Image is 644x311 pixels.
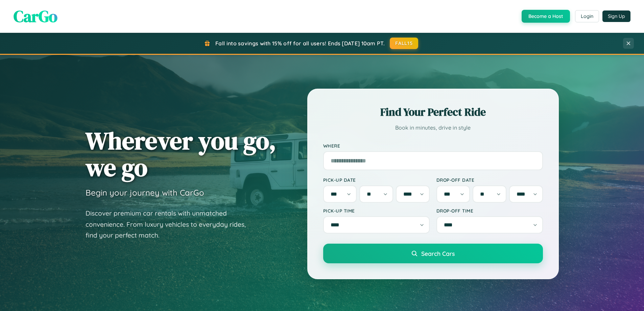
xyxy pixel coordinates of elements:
h1: Wherever you go, we go [86,127,276,181]
h3: Begin your journey with CarGo [86,187,204,198]
label: Pick-up Date [323,177,430,183]
button: Sign Up [602,10,630,22]
label: Pick-up Time [323,208,430,214]
span: Search Cars [421,250,455,257]
label: Drop-off Time [436,208,543,214]
span: CarGo [14,5,57,27]
button: Login [575,10,599,22]
label: Drop-off Date [436,177,543,183]
p: Book in minutes, drive in style [323,123,543,133]
button: Become a Host [522,10,570,23]
label: Where [323,143,543,149]
span: Fall into savings with 15% off for all users! Ends [DATE] 10am PT. [215,40,385,47]
button: Search Cars [323,244,543,263]
button: FALL15 [390,38,418,49]
h2: Find Your Perfect Ride [323,105,543,119]
p: Discover premium car rentals with unmatched convenience. From luxury vehicles to everyday rides, ... [86,208,255,241]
